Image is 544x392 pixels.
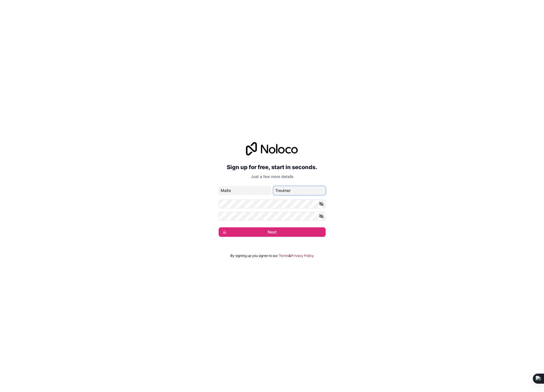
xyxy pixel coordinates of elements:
[219,227,326,237] button: Next
[279,254,289,258] a: Terms
[230,254,278,258] span: By signing up you agree to our
[289,254,291,258] span: &
[219,212,326,221] input: Confirm password
[219,199,326,208] input: Password
[219,162,326,172] h2: Sign up for free, start in seconds.
[219,186,271,195] input: given-name
[273,186,326,195] input: family-name
[291,254,314,258] a: Privacy Policy
[219,174,326,179] p: Just a few more details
